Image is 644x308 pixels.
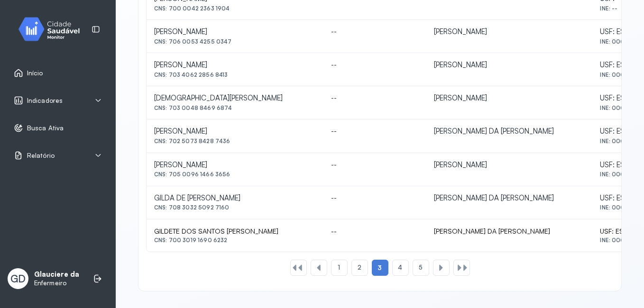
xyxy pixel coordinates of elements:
[14,123,102,133] a: Busca Ativa
[154,72,316,78] div: CNS: 703 4062 2856 8413
[331,161,419,170] div: --
[358,263,361,272] span: 2
[331,27,419,36] div: --
[434,61,585,70] div: [PERSON_NAME]
[434,227,585,236] div: [PERSON_NAME] DA [PERSON_NAME]
[154,105,316,111] div: CNS: 703 0048 8469 6874
[27,152,55,160] span: Relatório
[331,194,419,203] div: --
[338,263,340,272] span: 1
[27,124,64,132] span: Busca Ativa
[154,127,316,136] div: [PERSON_NAME]
[14,68,102,78] a: Início
[434,27,585,36] div: [PERSON_NAME]
[10,15,95,43] img: monitor.svg
[331,127,419,136] div: --
[331,227,419,236] div: --
[331,94,419,103] div: --
[154,204,316,211] div: CNS: 708 3032 5092 7160
[434,127,585,136] div: [PERSON_NAME] DA [PERSON_NAME]
[154,194,316,203] div: GILDA DE [PERSON_NAME]
[34,270,79,279] p: Glauciere da
[154,227,316,236] div: GILDETE DOS SANTOS [PERSON_NAME]
[434,94,585,103] div: [PERSON_NAME]
[154,94,316,103] div: [DEMOGRAPHIC_DATA][PERSON_NAME]
[398,263,402,272] span: 4
[154,161,316,170] div: [PERSON_NAME]
[434,161,585,170] div: [PERSON_NAME]
[331,61,419,70] div: --
[154,138,316,145] div: CNS: 702 5073 8428 7436
[154,61,316,70] div: [PERSON_NAME]
[10,272,26,285] span: GD
[154,38,316,45] div: CNS: 706 0053 4255 0347
[27,69,43,77] span: Início
[419,263,423,272] span: 5
[34,279,79,287] p: Enfermeiro
[154,27,316,36] div: [PERSON_NAME]
[154,5,316,12] div: CNS: 700 0042 2363 1904
[154,237,316,244] div: CNS: 700 3019 1690 6232
[154,171,316,178] div: CNS: 705 0096 1466 3656
[434,194,585,203] div: [PERSON_NAME] DA [PERSON_NAME]
[377,263,382,272] span: 3
[27,97,63,105] span: Indicadores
